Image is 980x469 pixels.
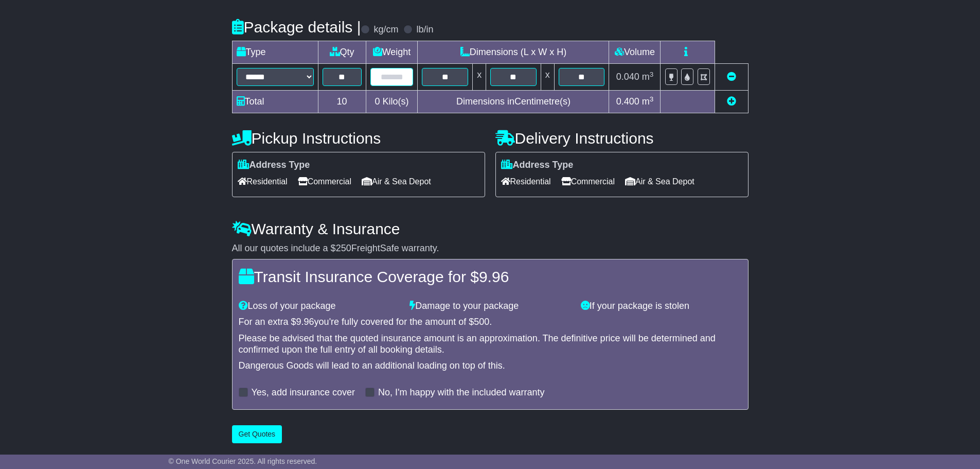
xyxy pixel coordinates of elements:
[501,160,574,171] label: Address Type
[501,173,551,189] span: Residential
[576,301,747,312] div: If your package is stolen
[727,72,736,82] a: Remove this item
[418,91,609,113] td: Dimensions in Centimetre(s)
[642,72,654,82] span: m
[362,173,431,189] span: Air & Sea Depot
[373,24,398,36] label: kg/cm
[479,268,509,285] span: 9.96
[239,333,742,355] div: Please be advised that the quoted insurance amount is an approximation. The definitive price will...
[541,64,554,91] td: x
[616,96,639,107] span: 0.400
[232,220,749,237] h4: Warranty & Insurance
[239,268,742,285] h4: Transit Insurance Coverage for $
[378,387,545,398] label: No, I'm happy with the included warranty
[375,96,380,107] span: 0
[232,91,318,113] td: Total
[318,41,366,64] td: Qty
[232,243,749,254] div: All our quotes include a $ FreightSafe warranty.
[252,387,355,398] label: Yes, add insurance cover
[234,301,405,312] div: Loss of your package
[727,96,736,107] a: Add new item
[232,425,282,443] button: Get Quotes
[232,130,485,147] h4: Pickup Instructions
[650,71,654,78] sup: 3
[169,457,317,465] span: © One World Courier 2025. All rights reserved.
[296,317,314,327] span: 9.96
[238,173,288,189] span: Residential
[232,19,361,36] h4: Package details |
[366,91,418,113] td: Kilo(s)
[238,160,310,171] label: Address Type
[642,96,654,107] span: m
[318,91,366,113] td: 10
[336,243,351,253] span: 250
[416,24,433,36] label: lb/in
[561,173,615,189] span: Commercial
[616,72,639,82] span: 0.040
[650,95,654,103] sup: 3
[232,41,318,64] td: Type
[404,301,576,312] div: Damage to your package
[418,41,609,64] td: Dimensions (L x W x H)
[625,173,694,189] span: Air & Sea Depot
[474,317,489,327] span: 500
[239,360,742,372] div: Dangerous Goods will lead to an additional loading on top of this.
[239,317,742,328] div: For an extra $ you're fully covered for the amount of $ .
[609,41,661,64] td: Volume
[473,64,486,91] td: x
[495,130,749,147] h4: Delivery Instructions
[366,41,418,64] td: Weight
[298,173,351,189] span: Commercial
